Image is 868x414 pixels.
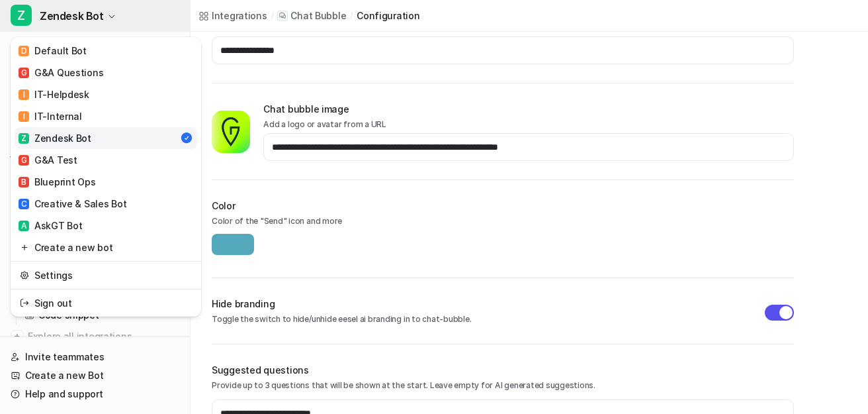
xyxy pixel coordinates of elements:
span: Z [11,5,32,26]
div: Creative & Sales Bot [19,197,126,211]
span: A [19,221,29,231]
img: reset [20,268,29,282]
div: Default Bot [19,44,87,58]
span: D [19,46,29,56]
span: G [19,155,29,166]
span: C [19,199,29,209]
div: G&A Test [19,153,77,167]
span: Zendesk Bot [40,7,104,25]
div: IT-Helpdesk [19,87,89,101]
div: G&A Questions [19,66,103,79]
span: Z [19,133,29,144]
img: reset [20,240,29,254]
div: Zendesk Bot [19,131,91,145]
div: IT-Internal [19,109,82,123]
span: B [19,177,29,187]
span: I [19,111,29,122]
div: Blueprint Ops [19,175,95,189]
div: AskGT Bot [19,219,82,233]
a: Sign out [15,292,197,314]
a: Create a new bot [15,236,197,258]
span: I [19,89,29,100]
span: G [19,68,29,78]
img: reset [20,296,29,310]
a: Settings [15,264,197,286]
div: ZZendesk Bot [11,37,201,317]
